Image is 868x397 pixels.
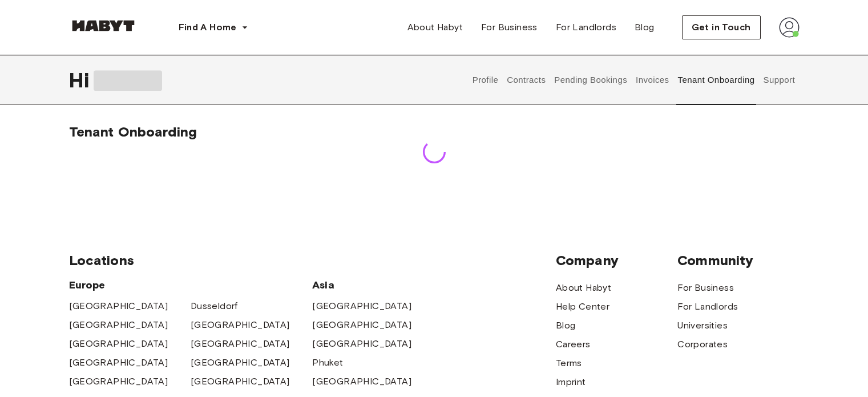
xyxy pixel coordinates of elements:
[635,21,655,34] span: Blog
[69,299,168,313] a: [GEOGRAPHIC_DATA]
[553,55,629,105] button: Pending Bookings
[69,318,168,332] a: [GEOGRAPHIC_DATA]
[677,319,728,332] a: Universities
[191,318,290,332] a: [GEOGRAPHIC_DATA]
[191,356,290,370] a: [GEOGRAPHIC_DATA]
[556,300,609,314] a: Help Center
[468,55,799,105] div: user profile tabs
[69,278,313,292] span: Europe
[682,15,761,39] button: Get in Touch
[312,318,411,332] a: [GEOGRAPHIC_DATA]
[762,55,797,105] button: Support
[69,68,94,92] span: Hi
[472,16,547,39] a: For Business
[556,356,582,370] a: Terms
[677,252,799,269] span: Community
[69,375,168,388] a: [GEOGRAPHIC_DATA]
[692,21,751,34] span: Get in Touch
[625,16,664,39] a: Blog
[677,338,728,351] a: Corporates
[481,21,538,34] span: For Business
[547,16,625,39] a: For Landlords
[407,21,463,34] span: About Habyt
[677,281,734,295] a: For Business
[312,356,343,370] a: Phuket
[312,278,434,292] span: Asia
[779,17,800,38] img: avatar
[556,338,591,351] a: Careers
[556,375,586,389] a: Imprint
[398,16,472,39] a: About Habyt
[191,375,290,388] a: [GEOGRAPHIC_DATA]
[69,337,168,351] a: [GEOGRAPHIC_DATA]
[556,281,611,295] a: About Habyt
[556,252,677,269] span: Company
[635,55,671,105] button: Invoices
[506,55,547,105] button: Contracts
[69,20,138,31] img: Habyt
[312,375,411,388] a: [GEOGRAPHIC_DATA]
[69,252,556,269] span: Locations
[471,55,500,105] button: Profile
[191,299,238,313] a: Dusseldorf
[312,299,411,313] a: [GEOGRAPHIC_DATA]
[179,21,237,34] span: Find A Home
[556,319,576,332] a: Blog
[169,16,257,39] button: Find A Home
[312,337,411,351] a: [GEOGRAPHIC_DATA]
[677,300,738,314] a: For Landlords
[676,55,756,105] button: Tenant Onboarding
[191,337,290,351] a: [GEOGRAPHIC_DATA]
[556,21,616,34] span: For Landlords
[69,123,197,140] span: Tenant Onboarding
[69,356,168,370] a: [GEOGRAPHIC_DATA]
